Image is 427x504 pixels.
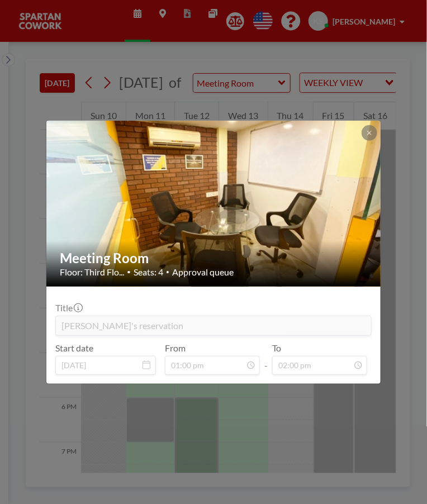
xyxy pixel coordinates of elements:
[127,268,131,276] span: •
[60,250,368,267] h2: Meeting Room
[134,267,163,278] span: Seats: 4
[55,302,82,313] label: Title
[172,267,234,278] span: Approval queue
[60,267,124,278] span: Floor: Third Flo...
[166,268,169,275] span: •
[55,343,93,354] label: Start date
[56,316,371,335] input: (No title)
[264,346,268,371] span: -
[46,78,382,329] img: 537.jpg
[272,343,281,354] label: To
[165,343,186,354] label: From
